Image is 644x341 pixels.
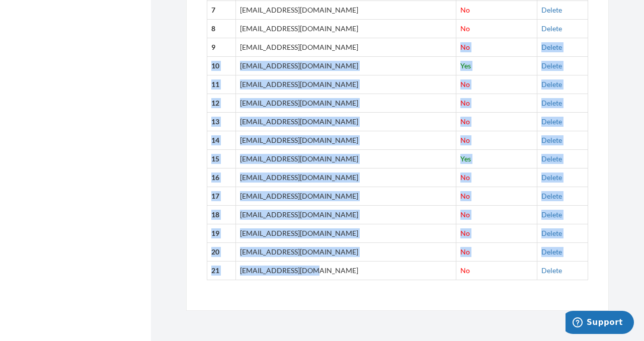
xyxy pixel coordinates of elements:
th: 13 [207,113,236,131]
a: Delete [541,61,562,70]
span: No [460,80,470,89]
td: [EMAIL_ADDRESS][DOMAIN_NAME] [236,206,456,224]
iframe: Opens a widget where you can chat to one of our agents [566,311,634,336]
th: 11 [207,75,236,94]
span: No [460,210,470,219]
a: Delete [541,192,562,200]
a: Delete [541,154,562,163]
span: No [460,136,470,144]
span: No [460,99,470,107]
a: Delete [541,229,562,237]
td: [EMAIL_ADDRESS][DOMAIN_NAME] [236,57,456,75]
a: Delete [541,210,562,219]
td: [EMAIL_ADDRESS][DOMAIN_NAME] [236,224,456,243]
a: Delete [541,173,562,182]
a: Delete [541,99,562,107]
a: Delete [541,80,562,89]
td: [EMAIL_ADDRESS][DOMAIN_NAME] [236,38,456,57]
span: Yes [460,61,471,70]
th: 21 [207,262,236,280]
span: Yes [460,154,471,163]
td: [EMAIL_ADDRESS][DOMAIN_NAME] [236,113,456,131]
span: No [460,247,470,256]
td: [EMAIL_ADDRESS][DOMAIN_NAME] [236,168,456,187]
span: No [460,192,470,200]
td: [EMAIL_ADDRESS][DOMAIN_NAME] [236,262,456,280]
td: [EMAIL_ADDRESS][DOMAIN_NAME] [236,94,456,113]
th: 17 [207,187,236,206]
td: [EMAIL_ADDRESS][DOMAIN_NAME] [236,131,456,150]
a: Delete [541,247,562,256]
a: Delete [541,43,562,51]
td: [EMAIL_ADDRESS][DOMAIN_NAME] [236,187,456,206]
th: 10 [207,57,236,75]
span: No [460,229,470,237]
a: Delete [541,266,562,275]
th: 18 [207,206,236,224]
th: 16 [207,168,236,187]
th: 15 [207,150,236,168]
th: 19 [207,224,236,243]
td: [EMAIL_ADDRESS][DOMAIN_NAME] [236,243,456,262]
th: 20 [207,243,236,262]
td: [EMAIL_ADDRESS][DOMAIN_NAME] [236,75,456,94]
th: 9 [207,38,236,57]
td: [EMAIL_ADDRESS][DOMAIN_NAME] [236,150,456,168]
span: No [460,117,470,126]
span: No [460,266,470,275]
a: Delete [541,136,562,144]
th: 12 [207,94,236,113]
span: No [460,173,470,182]
span: No [460,43,470,51]
th: 14 [207,131,236,150]
a: Delete [541,117,562,126]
